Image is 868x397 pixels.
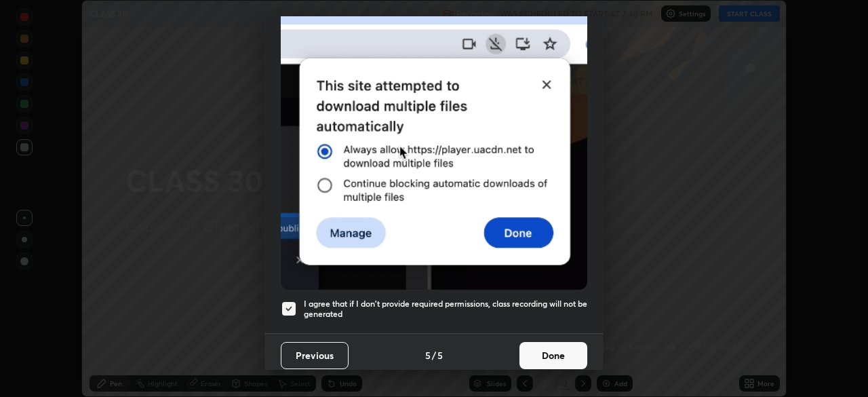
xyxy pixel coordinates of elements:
[304,299,587,320] h5: I agree that if I don't provide required permissions, class recording will not be generated
[281,342,349,369] button: Previous
[437,348,443,362] h4: 5
[519,342,587,369] button: Done
[432,348,436,362] h4: /
[425,348,431,362] h4: 5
